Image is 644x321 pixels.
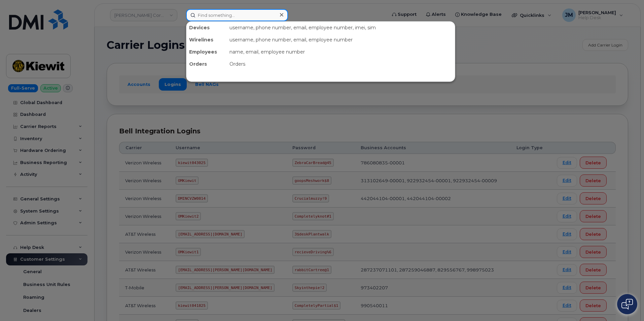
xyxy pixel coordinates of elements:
[621,299,633,310] img: Open chat
[227,34,455,46] div: username, phone number, email, employee number
[227,22,455,34] div: username, phone number, email, employee number, imei, sim
[186,34,227,46] div: Wirelines
[186,46,227,58] div: Employees
[186,58,227,70] div: Orders
[186,22,227,34] div: Devices
[227,46,455,58] div: name, email, employee number
[227,58,455,70] div: Orders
